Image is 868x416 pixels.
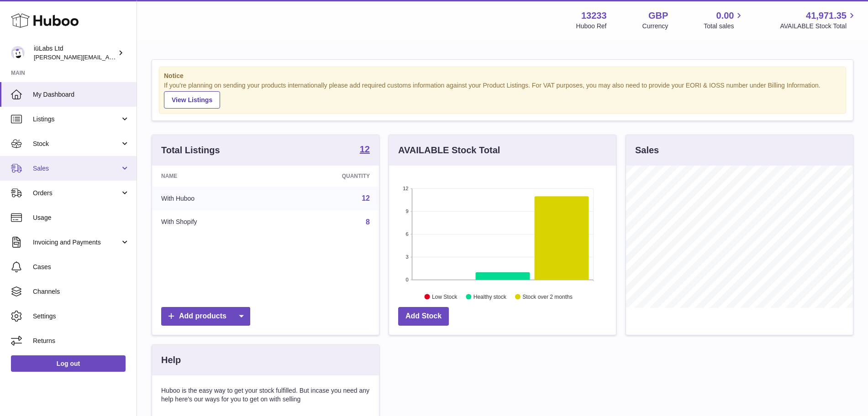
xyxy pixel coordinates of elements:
a: 12 [360,145,370,156]
span: My Dashboard [33,90,130,99]
a: View Listings [164,91,220,109]
a: Log out [11,355,126,372]
span: AVAILABLE Stock Total [780,22,857,31]
h3: Help [161,354,181,366]
span: 41,971.35 [806,10,847,22]
span: Stock [33,140,120,148]
text: 9 [405,208,408,214]
span: [PERSON_NAME][EMAIL_ADDRESS][DOMAIN_NAME] [34,53,183,61]
th: Quantity [274,166,379,187]
text: 0 [405,277,408,282]
strong: GBP [648,10,668,22]
a: 0.00 Total sales [704,10,744,31]
strong: 12 [360,145,370,154]
a: 41,971.35 AVAILABLE Stock Total [780,10,857,31]
th: Name [152,166,274,187]
text: 12 [403,186,408,191]
span: Usage [33,213,130,222]
span: 0.00 [716,10,734,22]
span: Invoicing and Payments [33,238,120,247]
a: Add products [161,307,250,326]
div: iüLabs Ltd [34,44,116,62]
p: Huboo is the easy way to get your stock fulfilled. But incase you need any help here's our ways f... [161,386,370,404]
text: Healthy stock [473,293,507,300]
h3: Sales [635,144,659,156]
div: Huboo Ref [576,22,607,31]
span: Orders [33,189,120,198]
h3: Total Listings [161,144,220,156]
span: Total sales [704,22,744,31]
td: With Huboo [152,187,274,210]
text: 3 [405,254,408,260]
span: Sales [33,164,120,173]
span: Settings [33,312,130,321]
div: If you're planning on sending your products internationally please add required customs informati... [164,81,841,109]
text: Low Stock [432,293,458,300]
img: annunziata@iulabs.co [11,46,25,60]
div: Currency [642,22,668,31]
td: With Shopify [152,210,274,234]
span: Listings [33,115,120,124]
strong: Notice [164,72,841,80]
h3: AVAILABLE Stock Total [398,144,500,156]
span: Cases [33,263,130,271]
a: 8 [366,218,370,226]
text: Stock over 2 months [522,293,572,300]
span: Channels [33,287,130,296]
a: Add Stock [398,307,449,326]
a: 12 [362,194,370,202]
span: Returns [33,337,130,345]
text: 6 [405,231,408,237]
strong: 13233 [581,10,607,22]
